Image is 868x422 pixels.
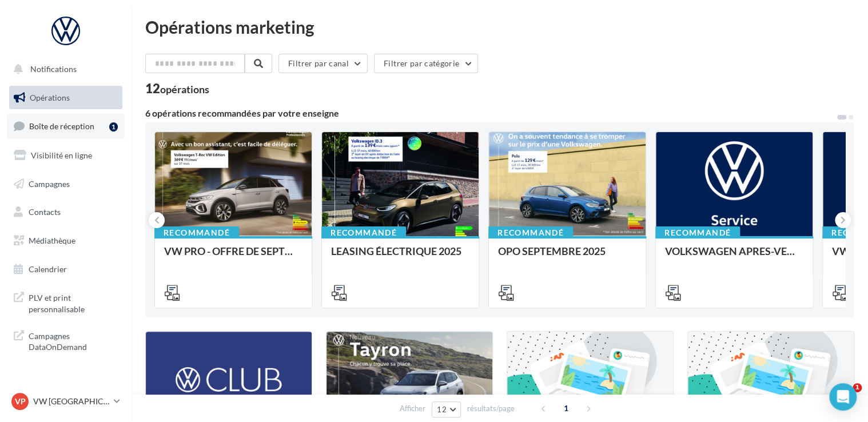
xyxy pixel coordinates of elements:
a: Campagnes DataOnDemand [7,324,125,357]
div: 6 opérations recommandées par votre enseigne [145,109,836,118]
span: VP [15,396,26,407]
button: Notifications [7,57,120,81]
div: Recommandé [655,226,740,239]
a: Visibilité en ligne [7,144,125,168]
span: PLV et print personnalisable [29,290,118,314]
a: VP VW [GEOGRAPHIC_DATA] 20 [9,391,122,412]
div: VOLKSWAGEN APRES-VENTE [665,245,803,268]
div: Recommandé [488,226,573,239]
div: Opérations marketing [145,18,854,35]
span: Boîte de réception [29,121,94,131]
div: LEASING ÉLECTRIQUE 2025 [331,245,469,268]
div: 12 [145,82,209,95]
a: Contacts [7,200,125,224]
a: Calendrier [7,257,125,281]
button: Filtrer par catégorie [374,54,478,73]
div: 1 [109,122,118,132]
div: Recommandé [154,226,239,239]
span: résultats/page [467,403,515,414]
p: VW [GEOGRAPHIC_DATA] 20 [33,396,109,407]
span: 1 [557,399,575,417]
span: Opérations [30,93,70,102]
span: Calendrier [29,264,67,274]
button: Filtrer par canal [278,54,368,73]
div: Open Intercom Messenger [829,383,857,411]
div: OPO SEPTEMBRE 2025 [498,245,636,268]
span: 12 [437,405,447,414]
button: 12 [432,401,461,417]
span: 1 [853,383,862,392]
span: Médiathèque [29,236,75,245]
span: Contacts [29,207,61,217]
a: Boîte de réception1 [7,114,125,138]
span: Campagnes [29,178,70,188]
div: VW PRO - OFFRE DE SEPTEMBRE 25 [164,245,302,268]
div: opérations [160,84,209,94]
a: Médiathèque [7,229,125,253]
a: PLV et print personnalisable [7,285,125,319]
span: Campagnes DataOnDemand [29,328,118,353]
span: Notifications [30,64,77,74]
div: Recommandé [321,226,406,239]
span: Visibilité en ligne [31,150,92,160]
span: Afficher [400,403,425,414]
a: Campagnes [7,172,125,196]
a: Opérations [7,86,125,110]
